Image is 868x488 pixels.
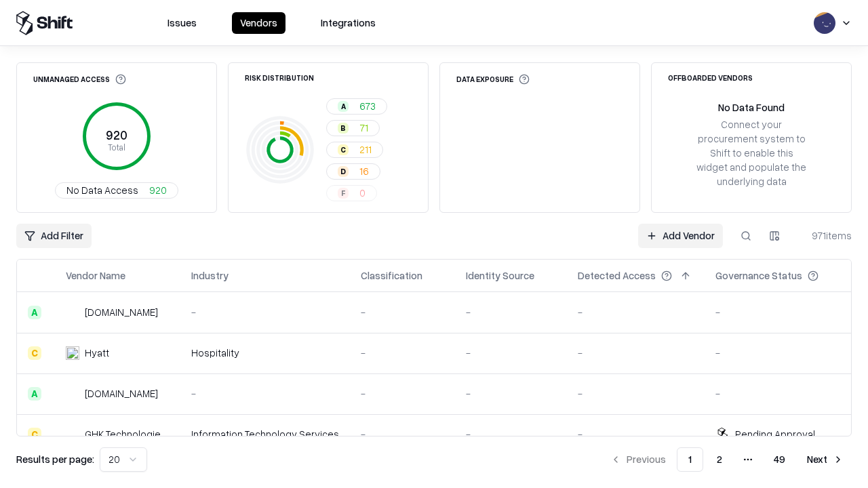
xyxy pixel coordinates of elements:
div: C [338,144,349,155]
div: Unmanaged Access [33,74,126,85]
div: D [338,166,349,177]
button: A673 [326,98,387,115]
div: - [578,427,694,441]
div: Industry [191,268,229,283]
tspan: 920 [106,127,127,142]
div: C [28,346,41,360]
div: [DOMAIN_NAME] [85,386,158,401]
img: GHK Technologies Inc. [66,428,79,441]
div: - [361,346,444,360]
span: 16 [359,164,369,178]
div: Data Exposure [456,74,530,85]
button: 2 [706,447,733,472]
div: Risk Distribution [245,74,314,81]
div: Detected Access [578,268,656,283]
div: Hyatt [85,346,109,360]
div: Vendor Name [66,268,125,283]
button: Integrations [313,12,384,34]
div: [DOMAIN_NAME] [85,305,158,319]
div: Governance Status [715,268,802,283]
div: Offboarded Vendors [668,74,753,81]
div: - [191,305,339,319]
div: A [28,306,41,319]
div: B [338,123,349,134]
div: - [191,386,339,401]
div: No Data Found [718,100,785,115]
tspan: Total [108,142,125,152]
button: Issues [159,12,205,34]
img: Hyatt [66,346,79,360]
a: Add Vendor [638,224,723,248]
div: - [361,305,444,319]
div: A [338,101,349,112]
span: 211 [359,142,372,157]
div: Hospitality [191,346,339,360]
div: Identity Source [466,268,534,283]
button: C211 [326,142,383,158]
div: - [578,346,694,360]
div: - [715,386,840,401]
button: Next [799,447,852,472]
div: Information Technology Services [191,427,339,441]
img: primesec.co.il [66,387,79,401]
button: No Data Access920 [55,182,178,199]
button: 1 [677,447,703,472]
span: 920 [149,183,167,197]
button: D16 [326,163,380,180]
nav: pagination [602,447,852,472]
button: 49 [763,447,796,472]
div: - [578,386,694,401]
div: A [28,387,41,401]
span: 673 [359,99,376,113]
span: No Data Access [66,183,138,197]
div: Classification [361,268,422,283]
div: - [715,346,840,360]
div: GHK Technologies Inc. [85,427,170,441]
div: Connect your procurement system to Shift to enable this widget and populate the underlying data [695,117,808,189]
div: - [466,346,556,360]
div: Pending Approval [735,427,815,441]
div: 971 items [797,228,852,243]
div: - [361,427,444,441]
p: Results per page: [16,452,94,466]
span: 71 [359,121,368,135]
div: - [361,386,444,401]
div: C [28,428,41,441]
div: - [715,305,840,319]
button: Vendors [232,12,285,34]
div: - [466,386,556,401]
div: - [466,427,556,441]
button: Add Filter [16,224,92,248]
div: - [578,305,694,319]
div: - [466,305,556,319]
img: intrado.com [66,306,79,319]
button: B71 [326,120,380,136]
